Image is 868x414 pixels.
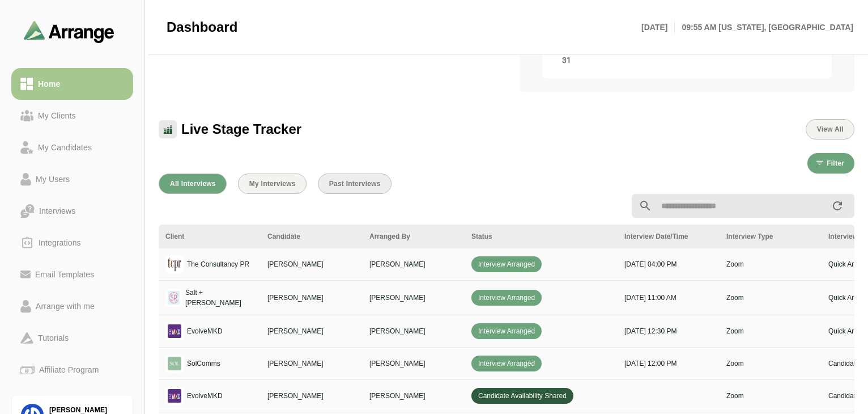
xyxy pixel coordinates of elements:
[187,391,223,401] p: EvolveMKD
[249,180,296,188] span: My Interviews
[159,174,227,194] button: All Interviews
[369,293,458,303] p: [PERSON_NAME]
[165,354,184,373] img: logo
[187,358,220,369] p: SolComms
[726,259,815,269] p: Zoom
[369,259,458,269] p: [PERSON_NAME]
[11,227,133,259] a: Integrations
[31,299,99,313] div: Arrange with me
[165,231,254,242] div: Client
[369,231,458,242] div: Arranged By
[187,259,249,269] p: The Consultancy PR
[165,255,184,273] img: logo
[11,68,133,100] a: Home
[238,174,307,194] button: My Interviews
[329,180,381,188] span: Past Interviews
[267,326,356,336] p: [PERSON_NAME]
[559,52,575,68] span: Sunday, August 31, 2025
[726,391,815,401] p: Zoom
[181,121,301,138] span: Live Stage Tracker
[726,326,815,336] p: Zoom
[31,172,74,186] div: My Users
[471,256,542,272] span: Interview Arranged
[34,236,86,250] div: Integrations
[318,174,392,194] button: Past Interviews
[11,322,133,354] a: Tutorials
[267,231,356,242] div: Candidate
[165,322,184,340] img: logo
[11,195,133,227] a: Interviews
[24,20,114,43] img: arrangeai-name-small-logo.4d2b8aee.svg
[33,331,73,345] div: Tutorials
[267,391,356,401] p: [PERSON_NAME]
[187,326,223,336] p: EvolveMKD
[471,231,611,242] div: Status
[641,20,675,34] p: [DATE]
[471,388,573,404] span: Candidate Availability Shared
[624,259,713,269] p: [DATE] 04:00 PM
[726,358,815,369] p: Zoom
[624,293,713,303] p: [DATE] 11:00 AM
[11,290,133,322] a: Arrange with me
[369,391,458,401] p: [PERSON_NAME]
[167,19,237,36] span: Dashboard
[267,293,356,303] p: [PERSON_NAME]
[624,358,713,369] p: [DATE] 12:00 PM
[33,109,80,122] div: My Clients
[11,354,133,386] a: Affiliate Program
[11,163,133,195] a: My Users
[11,132,133,163] a: My Candidates
[267,358,356,369] p: [PERSON_NAME]
[675,20,853,34] p: 09:55 AM [US_STATE], [GEOGRAPHIC_DATA]
[471,290,542,306] span: Interview Arranged
[165,289,182,307] img: logo
[816,125,844,133] span: View All
[369,326,458,336] p: [PERSON_NAME]
[369,358,458,369] p: [PERSON_NAME]
[267,259,356,269] p: [PERSON_NAME]
[33,141,96,154] div: My Candidates
[726,231,815,242] div: Interview Type
[831,199,844,213] i: appended action
[11,259,133,290] a: Email Templates
[624,231,713,242] div: Interview Date/Time
[165,387,184,405] img: logo
[33,77,65,91] div: Home
[806,119,854,140] button: View All
[826,159,844,167] span: Filter
[35,204,80,218] div: Interviews
[185,288,254,308] p: Salt + [PERSON_NAME]
[11,100,133,132] a: My Clients
[624,326,713,336] p: [DATE] 12:30 PM
[35,363,103,377] div: Affiliate Program
[169,180,216,188] span: All Interviews
[807,153,854,174] button: Filter
[726,293,815,303] p: Zoom
[31,268,99,281] div: Email Templates
[471,323,542,339] span: Interview Arranged
[471,356,542,371] span: Interview Arranged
